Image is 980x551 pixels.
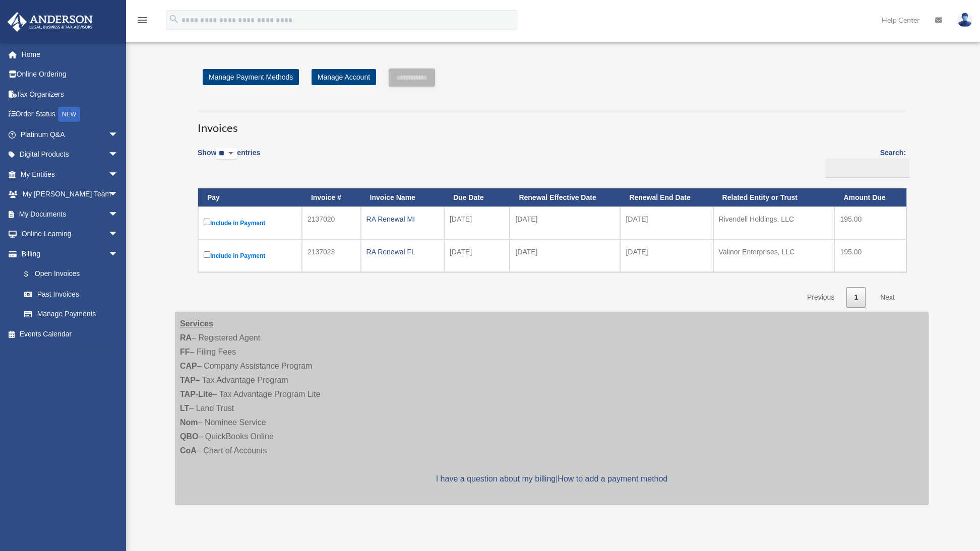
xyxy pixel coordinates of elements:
[180,472,924,486] p: |
[873,287,902,308] a: Next
[366,212,439,226] div: RA Renewal MI
[558,474,667,483] a: How to add a payment method
[7,164,134,184] a: My Entitiesarrow_drop_down
[7,224,134,244] a: Online Learningarrow_drop_down
[198,147,260,170] label: Show entries
[204,219,210,225] input: Include in Payment
[444,206,510,239] td: [DATE]
[312,69,376,85] a: Manage Account
[180,404,189,412] strong: LT
[800,287,842,308] a: Previous
[216,148,237,160] select: Showentries
[7,44,134,64] a: Home
[108,224,129,245] span: arrow_drop_down
[136,18,148,26] a: menu
[834,239,906,272] td: 195.00
[846,287,866,308] a: 1
[180,362,197,370] strong: CAP
[7,84,134,104] a: Tax Organizers
[361,188,444,207] th: Invoice Name: activate to sort column ascending
[180,319,213,328] strong: Services
[620,239,713,272] td: [DATE]
[302,239,361,272] td: 2137023
[198,111,906,136] h3: Invoices
[180,432,198,441] strong: QBO
[713,206,835,239] td: Rivendell Holdings, LLC
[136,14,148,26] i: menu
[366,245,439,259] div: RA Renewal FL
[713,188,835,207] th: Related Entity or Trust: activate to sort column ascending
[108,145,129,165] span: arrow_drop_down
[14,304,129,324] a: Manage Payments
[510,206,620,239] td: [DATE]
[180,376,196,384] strong: TAP
[444,239,510,272] td: [DATE]
[168,14,179,25] i: search
[7,145,134,165] a: Digital Productsarrow_drop_down
[180,446,197,455] strong: CoA
[5,12,96,32] img: Anderson Advisors Platinum Portal
[957,13,972,27] img: User Pic
[620,206,713,239] td: [DATE]
[7,104,134,125] a: Order StatusNEW
[108,124,129,145] span: arrow_drop_down
[302,206,361,239] td: 2137020
[620,188,713,207] th: Renewal End Date: activate to sort column ascending
[204,251,210,258] input: Include in Payment
[180,333,192,342] strong: RA
[834,188,906,207] th: Amount Due: activate to sort column ascending
[203,69,299,85] a: Manage Payment Methods
[204,217,296,229] label: Include in Payment
[30,268,35,281] span: $
[14,284,129,304] a: Past Invoices
[510,239,620,272] td: [DATE]
[175,312,929,505] div: – Registered Agent – Filing Fees – Company Assistance Program – Tax Advantage Program – Tax Advan...
[444,188,510,207] th: Due Date: activate to sort column ascending
[180,418,198,427] strong: Nom
[436,474,556,483] a: I have a question about my billing
[834,206,906,239] td: 195.00
[108,244,129,264] span: arrow_drop_down
[7,204,134,224] a: My Documentsarrow_drop_down
[7,64,134,85] a: Online Ordering
[302,188,361,207] th: Invoice #: activate to sort column ascending
[7,324,134,344] a: Events Calendar
[822,147,906,178] label: Search:
[204,249,296,262] label: Include in Payment
[7,124,134,145] a: Platinum Q&Aarrow_drop_down
[108,184,129,205] span: arrow_drop_down
[180,348,190,356] strong: FF
[180,390,213,398] strong: TAP-Lite
[198,188,302,207] th: Pay: activate to sort column descending
[825,159,909,178] input: Search:
[14,264,124,285] a: $Open Invoices
[713,239,835,272] td: Valinor Enterprises, LLC
[510,188,620,207] th: Renewal Effective Date: activate to sort column ascending
[108,204,129,225] span: arrow_drop_down
[58,107,80,122] div: NEW
[108,164,129,185] span: arrow_drop_down
[7,244,129,264] a: Billingarrow_drop_down
[7,184,134,204] a: My [PERSON_NAME] Teamarrow_drop_down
